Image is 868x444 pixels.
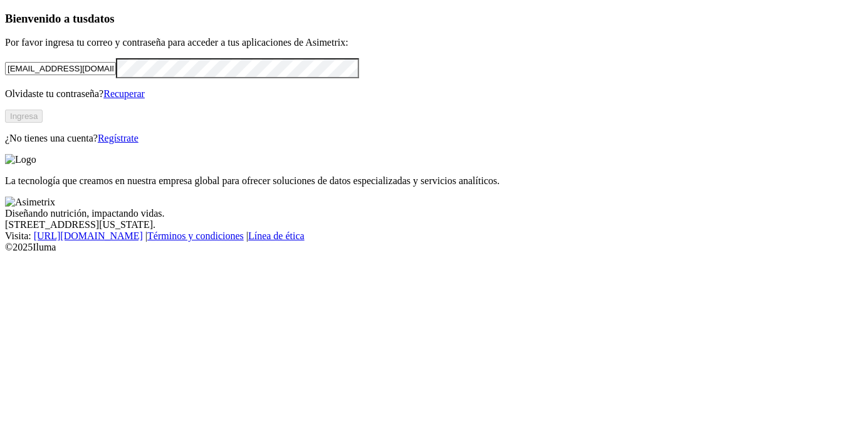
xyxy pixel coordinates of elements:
span: datos [88,12,115,25]
img: Logo [5,154,36,165]
a: Recuperar [103,88,145,99]
p: ¿No tienes una cuenta? [5,133,863,144]
div: Visita : | | [5,230,863,242]
a: Regístrate [98,133,139,143]
a: Línea de ética [248,230,305,241]
div: [STREET_ADDRESS][US_STATE]. [5,219,863,230]
button: Ingresa [5,110,43,123]
a: [URL][DOMAIN_NAME] [34,230,143,241]
img: Asimetrix [5,197,55,208]
p: Olvidaste tu contraseña? [5,88,863,100]
h3: Bienvenido a tus [5,12,863,26]
p: Por favor ingresa tu correo y contraseña para acceder a tus aplicaciones de Asimetrix: [5,37,863,48]
input: Tu correo [5,62,116,75]
p: La tecnología que creamos en nuestra empresa global para ofrecer soluciones de datos especializad... [5,175,863,187]
div: Diseñando nutrición, impactando vidas. [5,208,863,219]
a: Términos y condiciones [147,230,244,241]
div: © 2025 Iluma [5,242,863,253]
